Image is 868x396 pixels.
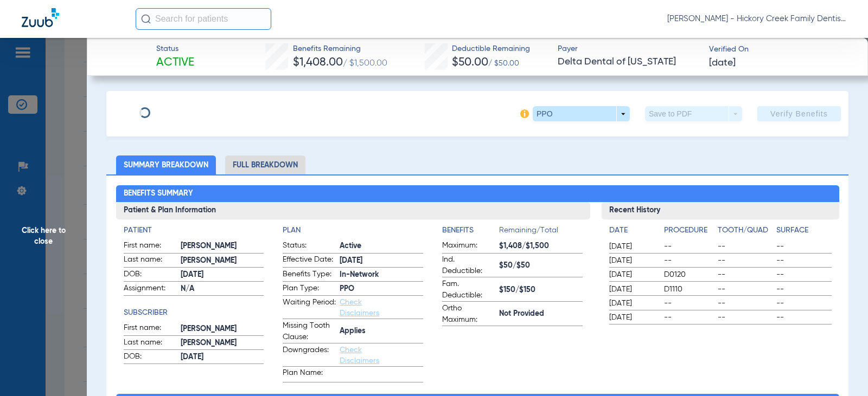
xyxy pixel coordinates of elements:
[664,225,713,240] app-breakdown-title: Procedure
[609,225,655,240] app-breakdown-title: Date
[442,225,499,240] app-breakdown-title: Benefits
[718,298,773,309] span: --
[609,225,655,236] h4: Date
[116,155,216,174] li: Summary Breakdown
[499,225,583,240] span: Remaining/Total
[283,254,336,267] span: Effective Date:
[283,225,423,236] h4: Plan
[181,283,264,295] span: N/A
[709,44,851,55] span: Verified On
[442,278,495,301] span: Fam. Deductible:
[181,269,264,281] span: [DATE]
[283,345,336,366] span: Downgrades:
[558,55,699,69] span: Delta Dental of [US_STATE]
[718,312,773,323] span: --
[340,255,423,267] span: [DATE]
[181,323,264,335] span: [PERSON_NAME]
[718,225,773,240] app-breakdown-title: Tooth/Quad
[181,337,264,349] span: [PERSON_NAME]
[664,269,713,280] span: D0120
[283,297,336,319] span: Waiting Period:
[664,312,713,323] span: --
[718,225,773,236] h4: Tooth/Quad
[124,351,177,364] span: DOB:
[776,298,831,309] span: --
[340,346,379,365] a: Check Disclaimers
[776,255,831,266] span: --
[664,284,713,295] span: D1110
[225,155,305,174] li: Full Breakdown
[340,283,423,295] span: PPO
[520,109,529,118] img: info-icon
[156,43,194,55] span: Status
[776,225,831,236] h4: Surface
[442,254,495,277] span: Ind. Deductible:
[667,14,846,24] span: [PERSON_NAME] - Hickory Creek Family Dentistry
[499,284,583,296] span: $150/$150
[22,8,59,27] img: Zuub Logo
[181,255,264,267] span: [PERSON_NAME]
[124,322,177,335] span: First name:
[283,367,336,382] span: Plan Name:
[124,337,177,350] span: Last name:
[609,298,655,309] span: [DATE]
[499,260,583,271] span: $50/$50
[340,298,379,317] a: Check Disclaimers
[609,284,655,295] span: [DATE]
[709,56,736,70] span: [DATE]
[664,255,713,266] span: --
[116,202,591,219] h3: Patient & Plan Information
[776,241,831,252] span: --
[776,284,831,295] span: --
[499,308,583,320] span: Not Provided
[141,14,151,24] img: Search Icon
[293,57,343,68] span: $1,408.00
[283,240,336,253] span: Status:
[116,185,839,203] h2: Benefits Summary
[558,43,699,55] span: Payer
[136,8,271,30] input: Search for patients
[609,269,655,280] span: [DATE]
[340,326,423,337] span: Applies
[283,283,336,296] span: Plan Type:
[718,255,773,266] span: --
[609,255,655,266] span: [DATE]
[452,57,488,68] span: $50.00
[718,241,773,252] span: --
[442,240,495,253] span: Maximum:
[488,60,519,67] span: / $50.00
[442,303,495,326] span: Ortho Maximum:
[499,241,583,252] span: $1,408/$1,500
[124,254,177,267] span: Last name:
[718,269,773,280] span: --
[343,59,387,68] span: / $1,500.00
[602,202,839,219] h3: Recent History
[156,55,194,70] span: Active
[124,269,177,282] span: DOB:
[124,307,264,319] h4: Subscriber
[340,241,423,252] span: Active
[664,241,713,252] span: --
[283,269,336,282] span: Benefits Type:
[340,269,423,281] span: In-Network
[452,43,530,55] span: Deductible Remaining
[776,269,831,280] span: --
[124,240,177,253] span: First name:
[664,225,713,236] h4: Procedure
[124,225,264,236] h4: Patient
[533,106,630,121] button: PPO
[776,312,831,323] span: --
[442,225,499,236] h4: Benefits
[609,241,655,252] span: [DATE]
[776,225,831,240] app-breakdown-title: Surface
[181,241,264,252] span: [PERSON_NAME]
[181,352,264,363] span: [DATE]
[664,298,713,309] span: --
[293,43,387,55] span: Benefits Remaining
[283,320,336,343] span: Missing Tooth Clause:
[718,284,773,295] span: --
[609,312,655,323] span: [DATE]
